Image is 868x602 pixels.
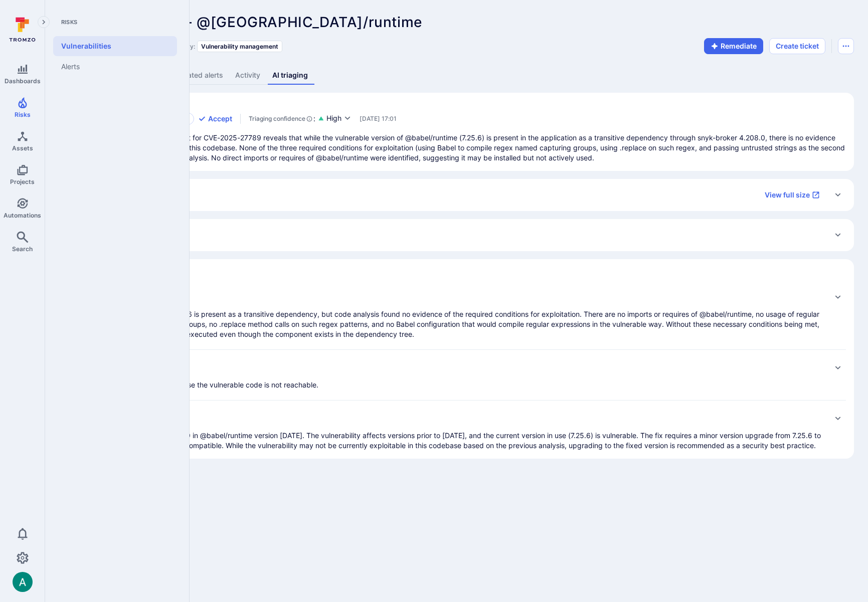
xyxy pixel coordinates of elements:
[59,179,854,211] div: Expand
[15,111,31,118] span: Risks
[59,219,854,251] div: Expand
[306,114,312,124] svg: AI Triaging Agent self-evaluates the confidence behind recommended status based on the depth and ...
[769,38,825,54] button: Create ticket
[159,66,229,85] a: Associated alerts
[67,309,826,339] p: The vulnerable @babel/runtime 7.25.6 is present as a transitive dependency, but code analysis fou...
[249,114,305,124] span: Triaging confidence
[326,113,341,123] span: High
[59,14,422,31] span: CVE-2025-27789 - @[GEOGRAPHIC_DATA]/runtime
[266,66,314,85] a: AI triaging
[67,431,826,451] p: A fix is available for CVE-2025-27789 in @babel/runtime version [DATE]. The vulnerability affects...
[67,360,846,390] div: Expand
[40,18,47,27] i: Expand navigation menu
[198,114,232,124] button: Accept
[838,38,854,54] button: Options menu
[67,411,826,427] span: Fixable
[67,411,846,451] div: Expand
[360,115,397,122] span: Only visible to Tromzo users
[53,56,177,77] a: Alerts
[10,178,35,185] span: Projects
[59,66,854,85] div: Vulnerability tabs
[4,212,41,219] span: Automations
[67,133,846,163] p: The vulnerability verification checklist for CVE-2025-27789 reveals that while the vulnerable ver...
[759,187,826,203] a: View full size
[13,572,33,592] img: ACg8ocLSa5mPYBaXNx3eFu_EmspyJX0laNWN7cXOFirfQ7srZveEpg=s96-c
[53,18,177,26] span: Risks
[67,289,826,305] span: Not reachable
[67,380,318,390] p: Vulnerability is not exploitable because the vulnerable code is not reachable.
[229,66,266,85] a: Activity
[38,16,50,28] button: Expand navigation menu
[53,36,177,56] a: Vulnerabilities
[12,245,33,253] span: Search
[12,144,33,152] span: Assets
[67,360,318,376] span: Not exploitable
[197,41,282,52] div: Vulnerability management
[67,289,846,339] div: Expand
[249,114,315,124] div: :
[704,38,763,54] button: Remediate
[13,572,33,592] div: Arjan Dehar
[326,113,352,124] button: High
[5,77,41,85] span: Dashboards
